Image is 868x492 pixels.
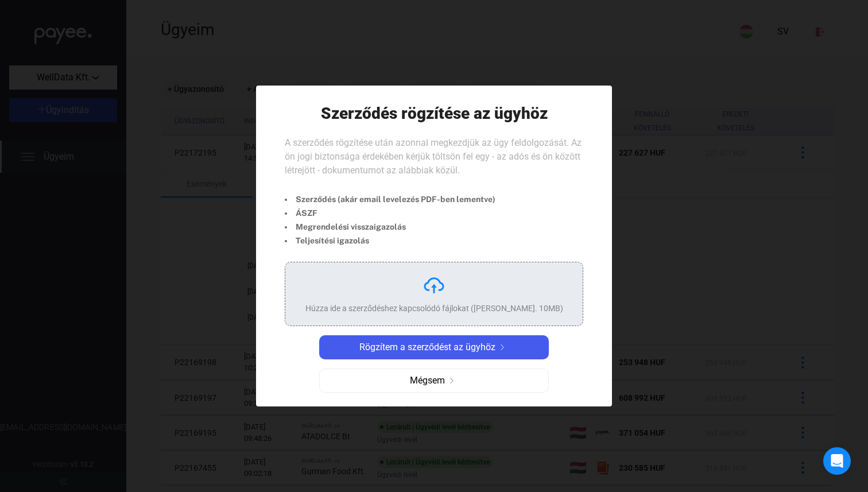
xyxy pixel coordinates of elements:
[319,335,549,359] button: Rögzítem a szerződést az ügyhözarrow-right-white
[445,378,459,383] img: arrow-right-grey
[319,369,549,393] button: Mégsemarrow-right-grey
[285,137,582,176] span: A szerződés rögzítése után azonnal megkezdjük az ügy feldolgozását. Az ön jogi biztonsága érdekéb...
[495,344,509,350] img: arrow-right-white
[321,103,548,123] h1: Szerződés rögzítése az ügyhöz
[410,374,445,388] span: Mégsem
[359,340,495,354] span: Rögzítem a szerződést az ügyhöz
[285,206,495,220] li: ÁSZF
[285,192,495,206] li: Szerződés (akár email levelezés PDF-ben lementve)
[285,234,495,247] li: Teljesítési igazolás
[305,303,563,314] div: Húzza ide a szerződéshez kapcsolódó fájlokat ([PERSON_NAME]. 10MB)
[423,274,445,297] img: upload-cloud
[285,220,495,234] li: Megrendelési visszaigazolás
[823,447,851,475] div: Open Intercom Messenger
